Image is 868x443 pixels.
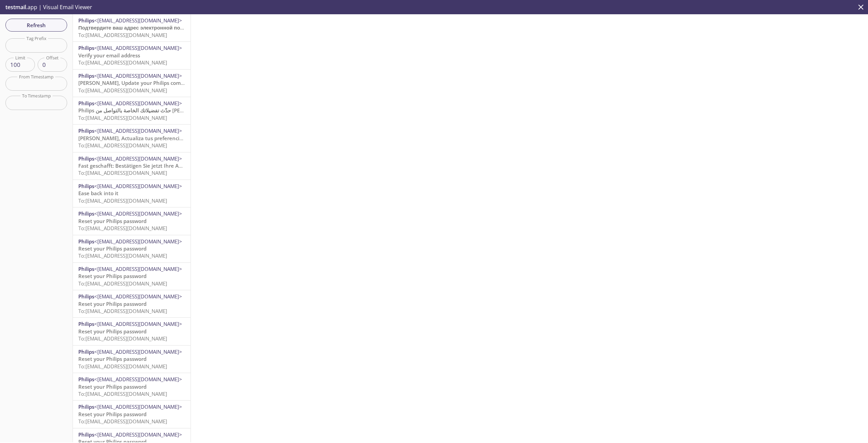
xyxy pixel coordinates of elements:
[94,376,182,383] span: <[EMAIL_ADDRESS][DOMAIN_NAME]>
[94,72,182,79] span: <[EMAIL_ADDRESS][DOMAIN_NAME]>
[73,14,191,41] div: Philips<[EMAIL_ADDRESS][DOMAIN_NAME]>Подтвердите ваш адрес электронной почтыTo:[EMAIL_ADDRESS][DO...
[73,373,191,400] div: Philips<[EMAIL_ADDRESS][DOMAIN_NAME]>Reset your Philips passwordTo:[EMAIL_ADDRESS][DOMAIN_NAME]
[73,346,191,373] div: Philips<[EMAIL_ADDRESS][DOMAIN_NAME]>Reset your Philips passwordTo:[EMAIL_ADDRESS][DOMAIN_NAME]
[78,183,94,189] span: Philips
[94,17,182,24] span: <[EMAIL_ADDRESS][DOMAIN_NAME]>
[78,403,94,410] span: Philips
[5,19,67,32] button: Refresh
[78,335,167,342] span: To: [EMAIL_ADDRESS][DOMAIN_NAME]
[78,328,146,335] span: Reset your Philips password
[78,265,94,272] span: Philips
[78,245,146,252] span: Reset your Philips password
[78,218,146,224] span: Reset your Philips password
[78,280,167,287] span: To: [EMAIL_ADDRESS][DOMAIN_NAME]
[78,225,167,232] span: To: [EMAIL_ADDRESS][DOMAIN_NAME]
[78,320,94,327] span: Philips
[73,180,191,207] div: Philips<[EMAIL_ADDRESS][DOMAIN_NAME]>Ease back into itTo:[EMAIL_ADDRESS][DOMAIN_NAME]
[94,127,182,134] span: <[EMAIL_ADDRESS][DOMAIN_NAME]>
[78,155,94,162] span: Philips
[73,235,191,262] div: Philips<[EMAIL_ADDRESS][DOMAIN_NAME]>Reset your Philips passwordTo:[EMAIL_ADDRESS][DOMAIN_NAME]
[78,32,167,38] span: To: [EMAIL_ADDRESS][DOMAIN_NAME]
[73,318,191,345] div: Philips<[EMAIL_ADDRESS][DOMAIN_NAME]>Reset your Philips passwordTo:[EMAIL_ADDRESS][DOMAIN_NAME]
[78,135,245,142] span: [PERSON_NAME], Actualiza tus preferencias de comunicación Philips
[73,97,191,124] div: Philips<[EMAIL_ADDRESS][DOMAIN_NAME]>Philips حدّث تفضيلاتك الخاصة بالتواصل من [PERSON_NAME]To:[EM...
[73,70,191,97] div: Philips<[EMAIL_ADDRESS][DOMAIN_NAME]>[PERSON_NAME], Update your Philips communication preferences...
[94,155,182,162] span: <[EMAIL_ADDRESS][DOMAIN_NAME]>
[78,17,94,24] span: Philips
[73,125,191,152] div: Philips<[EMAIL_ADDRESS][DOMAIN_NAME]>[PERSON_NAME], Actualiza tus preferencias de comunicación Ph...
[78,72,94,79] span: Philips
[78,308,167,314] span: To: [EMAIL_ADDRESS][DOMAIN_NAME]
[78,431,94,438] span: Philips
[94,100,182,107] span: <[EMAIL_ADDRESS][DOMAIN_NAME]>
[94,238,182,245] span: <[EMAIL_ADDRESS][DOMAIN_NAME]>
[73,290,191,317] div: Philips<[EMAIL_ADDRESS][DOMAIN_NAME]>Reset your Philips passwordTo:[EMAIL_ADDRESS][DOMAIN_NAME]
[94,265,182,272] span: <[EMAIL_ADDRESS][DOMAIN_NAME]>
[78,376,94,383] span: Philips
[78,210,94,217] span: Philips
[73,401,191,428] div: Philips<[EMAIL_ADDRESS][DOMAIN_NAME]>Reset your Philips passwordTo:[EMAIL_ADDRESS][DOMAIN_NAME]
[78,363,167,370] span: To: [EMAIL_ADDRESS][DOMAIN_NAME]
[78,79,239,86] span: [PERSON_NAME], Update your Philips communication preferences
[94,348,182,355] span: <[EMAIL_ADDRESS][DOMAIN_NAME]>
[78,107,213,114] span: Philips حدّث تفضيلاتك الخاصة بالتواصل من [PERSON_NAME]
[78,273,146,279] span: Reset your Philips password
[78,190,118,197] span: Ease back into it
[78,44,94,51] span: Philips
[78,390,167,397] span: To: [EMAIL_ADDRESS][DOMAIN_NAME]
[94,293,182,300] span: <[EMAIL_ADDRESS][DOMAIN_NAME]>
[94,210,182,217] span: <[EMAIL_ADDRESS][DOMAIN_NAME]>
[78,418,167,425] span: To: [EMAIL_ADDRESS][DOMAIN_NAME]
[94,431,182,438] span: <[EMAIL_ADDRESS][DOMAIN_NAME]>
[73,263,191,290] div: Philips<[EMAIL_ADDRESS][DOMAIN_NAME]>Reset your Philips passwordTo:[EMAIL_ADDRESS][DOMAIN_NAME]
[94,320,182,327] span: <[EMAIL_ADDRESS][DOMAIN_NAME]>
[78,355,146,362] span: Reset your Philips password
[73,152,191,180] div: Philips<[EMAIL_ADDRESS][DOMAIN_NAME]>Fast geschafft: Bestätigen Sie jetzt Ihre AnmeldungTo:[EMAIL...
[78,411,146,418] span: Reset your Philips password
[78,383,146,390] span: Reset your Philips password
[78,197,167,204] span: To: [EMAIL_ADDRESS][DOMAIN_NAME]
[94,183,182,189] span: <[EMAIL_ADDRESS][DOMAIN_NAME]>
[78,127,94,134] span: Philips
[11,21,62,30] span: Refresh
[78,238,94,245] span: Philips
[78,300,146,307] span: Reset your Philips password
[73,207,191,235] div: Philips<[EMAIL_ADDRESS][DOMAIN_NAME]>Reset your Philips passwordTo:[EMAIL_ADDRESS][DOMAIN_NAME]
[78,162,204,169] span: Fast geschafft: Bestätigen Sie jetzt Ihre Anmeldung
[78,100,94,107] span: Philips
[78,169,167,176] span: To: [EMAIL_ADDRESS][DOMAIN_NAME]
[78,293,94,300] span: Philips
[94,403,182,410] span: <[EMAIL_ADDRESS][DOMAIN_NAME]>
[78,348,94,355] span: Philips
[78,142,167,149] span: To: [EMAIL_ADDRESS][DOMAIN_NAME]
[78,87,167,94] span: To: [EMAIL_ADDRESS][DOMAIN_NAME]
[94,44,182,51] span: <[EMAIL_ADDRESS][DOMAIN_NAME]>
[73,42,191,69] div: Philips<[EMAIL_ADDRESS][DOMAIN_NAME]>Verify your email addressTo:[EMAIL_ADDRESS][DOMAIN_NAME]
[78,114,167,121] span: To: [EMAIL_ADDRESS][DOMAIN_NAME]
[78,52,140,59] span: Verify your email address
[78,252,167,259] span: To: [EMAIL_ADDRESS][DOMAIN_NAME]
[78,59,167,66] span: To: [EMAIL_ADDRESS][DOMAIN_NAME]
[78,24,190,31] span: Подтвердите ваш адрес электронной почты
[5,3,26,11] span: testmail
